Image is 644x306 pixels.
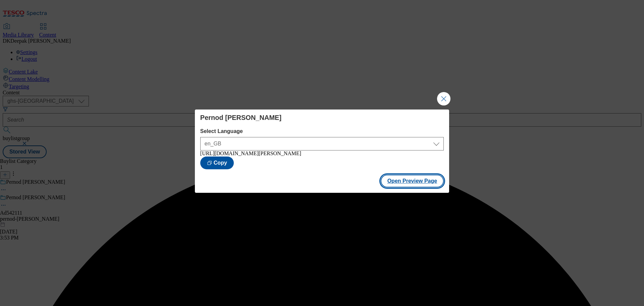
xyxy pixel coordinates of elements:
div: Modal [195,110,449,193]
h4: Pernod [PERSON_NAME] [200,114,444,122]
button: Copy [200,157,234,169]
label: Select Language [200,128,444,134]
button: Close Modal [437,92,450,105]
button: Open Preview Page [381,175,444,187]
div: [URL][DOMAIN_NAME][PERSON_NAME] [200,150,444,157]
